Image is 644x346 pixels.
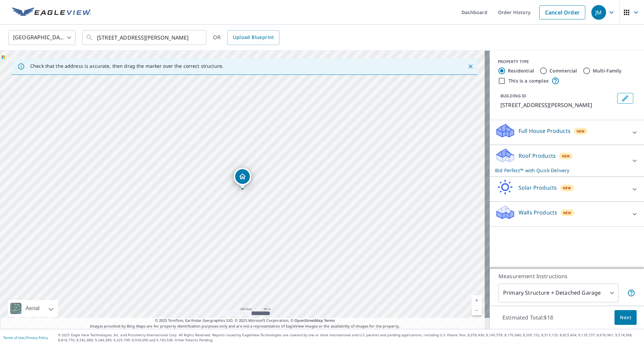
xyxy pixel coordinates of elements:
[30,63,223,69] p: Check that the address is accurate, then drag the marker over the correct structure.
[472,305,482,315] a: Current Level 17, Zoom Out
[472,295,482,305] a: Current Level 17, Zoom In
[539,5,585,19] a: Cancel Order
[519,184,557,192] p: Solar Products
[8,28,75,47] div: [GEOGRAPHIC_DATA]
[324,318,335,323] a: Terms
[155,318,335,324] span: © 2025 TomTom, Earthstar Geographics SIO, © 2025 Microsoft Corporation, ©
[577,129,585,134] span: New
[549,67,577,74] label: Commercial
[508,67,534,74] label: Residential
[627,289,635,297] span: Your report will include the primary structure and a detached garage if one exists.
[8,300,58,317] div: Aerial
[500,93,526,99] p: BUILDING ID
[495,123,639,142] div: Full House ProductsNew
[227,30,279,45] a: Upload Blueprint
[58,333,641,343] p: © 2025 Eagle View Technologies, Inc. and Pictometry International Corp. All Rights Reserved. Repo...
[495,180,639,199] div: Solar ProductsNew
[498,59,636,65] div: PROPERTY TYPE
[614,310,637,325] button: Next
[233,33,274,42] span: Upload Blueprint
[466,62,475,71] button: Close
[213,30,279,45] div: OR
[497,310,558,325] p: Estimated Total: $18
[495,167,627,174] p: Bid Perfect™ with Quick Delivery
[500,101,614,109] p: [STREET_ADDRESS][PERSON_NAME]
[519,208,557,216] p: Walls Products
[620,313,631,322] span: Next
[495,148,639,174] div: Roof ProductsNewBid Perfect™ with Quick Delivery
[508,78,549,84] label: This is a complex
[519,152,556,160] p: Roof Products
[234,168,251,189] div: Dropped pin, building 1, Residential property, 7739 Burgess Run Rd Youngstown, OH 44514
[562,153,570,159] span: New
[617,93,633,104] button: Edit building 1
[563,210,572,215] span: New
[26,335,48,340] a: Privacy Policy
[563,185,571,191] span: New
[12,7,91,17] img: EV Logo
[97,28,193,47] input: Search by address or latitude-longitude
[591,5,606,20] div: JM
[294,318,323,323] a: OpenStreetMap
[498,284,619,302] div: Primary Structure + Detached Garage
[498,272,635,280] p: Measurement Instructions
[23,300,42,317] div: Aerial
[495,204,639,224] div: Walls ProductsNew
[519,127,571,135] p: Full House Products
[3,336,48,340] p: |
[593,67,622,74] label: Multi-Family
[3,335,24,340] a: Terms of Use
